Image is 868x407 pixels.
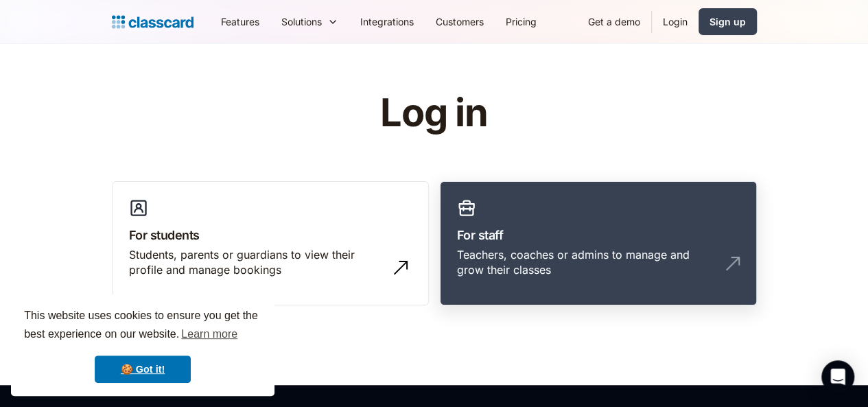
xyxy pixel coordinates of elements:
[112,12,193,32] a: home
[652,6,699,37] a: Login
[112,181,429,306] a: For studentsStudents, parents or guardians to view their profile and manage bookings
[179,324,239,345] a: learn more about cookies
[11,294,274,396] div: cookieconsent
[709,14,746,29] div: Sign up
[270,6,349,37] div: Solutions
[129,226,412,244] h3: For students
[349,6,425,37] a: Integrations
[495,6,548,37] a: Pricing
[24,307,261,345] span: This website uses cookies to ensure you get the best experience on our website.
[440,181,757,306] a: For staffTeachers, coaches or admins to manage and grow their classes
[457,247,712,278] div: Teachers, coaches or admins to manage and grow their classes
[216,92,652,135] h1: Log in
[129,247,384,278] div: Students, parents or guardians to view their profile and manage bookings
[457,226,740,244] h3: For staff
[821,360,854,393] div: Open Intercom Messenger
[577,6,651,37] a: Get a demo
[95,356,191,383] a: dismiss cookie message
[699,8,757,35] a: Sign up
[281,14,322,29] div: Solutions
[425,6,495,37] a: Customers
[210,6,270,37] a: Features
